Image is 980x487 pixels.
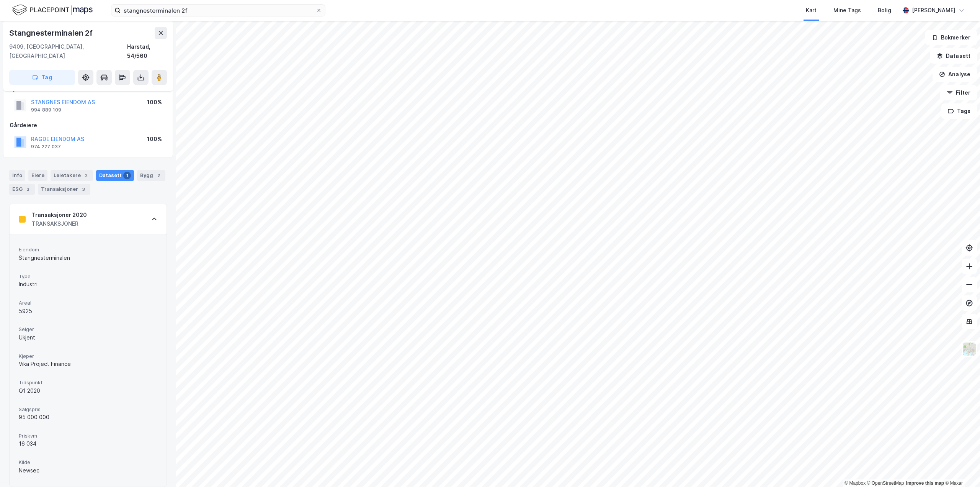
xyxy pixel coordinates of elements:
[19,386,157,395] div: Q1 2020
[942,450,980,487] iframe: Chat Widget
[19,433,157,439] span: Priskvm
[28,170,47,181] div: Eiere
[19,280,157,289] div: Industri
[925,30,977,45] button: Bokmerker
[24,185,32,193] div: 3
[127,42,167,61] div: Harstad, 54/560
[12,3,93,17] img: logo.f888ab2527a4732fd821a326f86c7f29.svg
[9,27,94,39] div: Stangnesterminalen 2f
[9,170,25,181] div: Info
[32,219,87,228] div: TRANSAKSJONER
[155,172,162,179] div: 2
[9,184,35,195] div: ESG
[19,333,157,342] div: Ukjent
[121,5,316,16] input: Søk på adresse, matrikkel, gårdeiere, leietakere eller personer
[82,172,90,179] div: 2
[137,170,165,181] div: Bygg
[19,246,157,253] span: Eiendom
[19,300,157,306] span: Areal
[147,134,162,144] div: 100%
[9,42,127,61] div: 9409, [GEOGRAPHIC_DATA], [GEOGRAPHIC_DATA]
[833,6,861,15] div: Mine Tags
[19,413,157,422] div: 95 000 000
[10,121,167,130] div: Gårdeiere
[867,480,904,486] a: OpenStreetMap
[31,144,61,150] div: 974 227 037
[19,253,157,262] div: Stangnesterminalen
[123,172,131,179] div: 1
[941,103,977,119] button: Tags
[19,379,157,386] span: Tidspunkt
[906,480,944,486] a: Improve this map
[912,6,955,15] div: [PERSON_NAME]
[19,406,157,413] span: Salgspris
[806,6,817,15] div: Kart
[96,170,134,181] div: Datasett
[962,342,977,356] img: Z
[32,210,87,220] div: Transaksjoner 2020
[19,439,157,448] div: 16 034
[9,70,75,85] button: Tag
[38,184,90,195] div: Transaksjoner
[19,459,157,466] span: Kilde
[942,450,980,487] div: Kontrollprogram for chat
[19,353,157,359] span: Kjøper
[844,480,866,486] a: Mapbox
[19,359,157,369] div: Vika Project Finance
[19,326,157,333] span: Selger
[80,185,87,193] div: 3
[147,98,162,107] div: 100%
[19,466,157,475] div: Newsec
[51,170,93,181] div: Leietakere
[19,307,157,316] div: 5925
[31,107,61,113] div: 994 889 109
[930,48,977,64] button: Datasett
[878,6,891,15] div: Bolig
[940,85,977,100] button: Filter
[933,67,977,82] button: Analyse
[19,273,157,280] span: Type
